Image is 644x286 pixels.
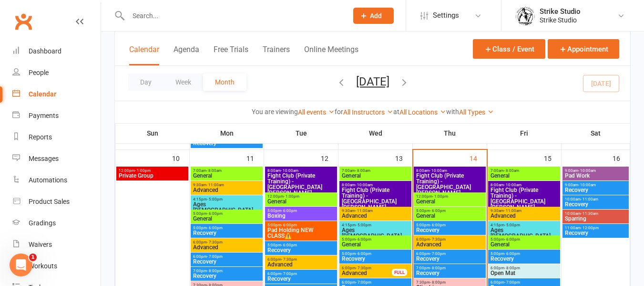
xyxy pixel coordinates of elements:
[129,45,159,65] button: Calendar
[490,223,558,227] span: 4:15pm
[118,169,186,173] span: 12:00pm
[128,74,164,91] button: Day
[12,62,101,84] a: People
[193,183,261,187] span: 9:30am
[564,230,627,236] span: Recovery
[341,223,409,227] span: 4:15pm
[341,237,409,242] span: 5:00pm
[341,183,409,187] span: 8:00am
[12,169,101,191] a: Automations
[399,108,446,116] a: All Locations
[267,262,335,267] span: Advanced
[267,173,335,201] span: Fight Club (Private Training) - [GEOGRAPHIC_DATA][PERSON_NAME], [PERSON_NAME]..
[356,75,389,88] button: [DATE]
[304,45,358,65] button: Online Meetings
[207,254,223,259] span: - 7:00pm
[341,227,409,239] span: Ages [DEMOGRAPHIC_DATA]
[392,269,407,276] div: FULL
[12,127,101,148] a: Reports
[193,169,261,173] span: 7:00am
[413,123,487,143] th: Thu
[207,240,223,244] span: - 7:30pm
[29,198,70,205] div: Product Sales
[562,123,630,143] th: Sat
[430,223,446,227] span: - 6:00pm
[135,169,151,173] span: - 1:00pm
[504,169,519,173] span: - 8:00am
[564,169,627,173] span: 9:00am
[564,173,627,179] span: Pad Work
[581,212,598,216] span: - 11:30am
[355,183,373,187] span: - 10:00am
[490,237,558,242] span: 5:00pm
[432,194,448,199] span: - 1:00pm
[490,187,558,216] span: Fight Club (Private Training) - [GEOGRAPHIC_DATA][PERSON_NAME], [PERSON_NAME]..
[540,7,581,16] div: Strike Studio
[356,266,371,270] span: - 7:30pm
[29,241,52,248] div: Waivers
[544,150,561,166] div: 15
[490,209,558,213] span: 9:30am
[433,5,459,26] span: Settings
[353,8,394,24] button: Add
[516,6,535,25] img: thumb_image1723780799.png
[581,226,599,230] span: - 12:00pm
[335,108,343,116] strong: for
[341,209,409,213] span: 9:30am
[578,183,596,187] span: - 10:00am
[29,155,59,162] div: Messages
[490,213,558,219] span: Advanced
[429,169,447,173] span: - 10:00am
[416,209,484,213] span: 5:00pm
[490,227,558,239] span: Ages [DEMOGRAPHIC_DATA]
[29,219,56,227] div: Gradings
[12,255,101,277] a: Workouts
[459,108,494,116] a: All Types
[504,183,521,187] span: - 10:00am
[341,266,392,270] span: 6:00pm
[470,150,487,166] div: 14
[430,209,446,213] span: - 6:00pm
[203,74,246,91] button: Month
[416,199,484,204] span: General
[490,173,558,179] span: General
[416,270,484,276] span: Recovery
[264,123,338,143] th: Tue
[490,252,558,256] span: 5:00pm
[416,194,484,199] span: 12:00pm
[12,191,101,212] a: Product Sales
[29,47,61,55] div: Dashboard
[564,201,627,207] span: Recovery
[355,169,370,173] span: - 8:00am
[12,84,101,105] a: Calendar
[267,213,335,219] span: Boxing
[207,226,223,230] span: - 6:00pm
[581,197,598,201] span: - 11:00am
[341,173,409,179] span: General
[267,257,335,262] span: 6:00pm
[267,169,335,173] span: 8:00am
[207,269,223,273] span: - 8:00pm
[504,266,520,270] span: - 8:00pm
[564,216,627,222] span: Sparring
[267,223,335,227] span: 5:00pm
[118,173,186,179] span: Private Group
[193,197,261,201] span: 4:15pm
[174,45,199,65] button: Agenda
[298,108,335,116] a: All events
[29,176,67,184] div: Automations
[206,169,222,173] span: - 8:00am
[504,209,521,213] span: - 11:00am
[164,74,203,91] button: Week
[564,226,627,230] span: 11:00am
[193,140,261,146] span: Recovery
[12,212,101,234] a: Gradings
[416,242,484,247] span: Advanced
[430,266,446,270] span: - 8:00pm
[267,247,335,253] span: Recovery
[267,243,335,247] span: 5:00pm
[267,209,335,213] span: 5:00pm
[355,209,373,213] span: - 11:00am
[193,201,261,213] span: Ages [DEMOGRAPHIC_DATA]
[341,270,392,276] span: Advanced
